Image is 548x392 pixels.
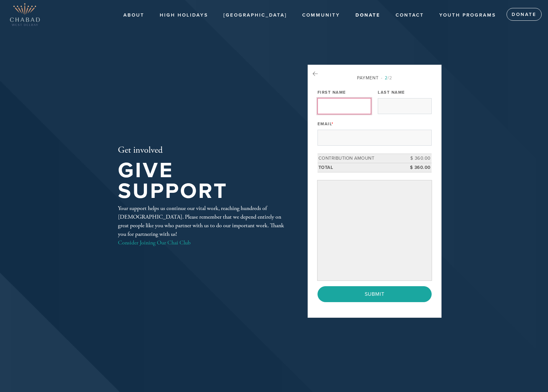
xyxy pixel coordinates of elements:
a: Consider Joining Our Chai Club [118,239,191,246]
a: Contact [391,9,429,21]
td: $ 360.00 [403,154,432,163]
img: Copy%20of%20West_Delray_Logo.png [10,3,40,26]
label: Last Name [378,90,405,95]
a: Community [297,9,345,21]
span: /2 [381,75,392,81]
span: 2 [385,75,388,81]
span: This field is required. [332,121,334,127]
td: Total [318,163,403,172]
h2: Get involved [118,145,287,156]
div: Your support helps us continue our vital work, reaching hundreds of [DEMOGRAPHIC_DATA]. Please re... [118,204,287,247]
label: Email [318,121,334,127]
a: High Holidays [155,9,213,21]
label: First Name [318,90,346,95]
a: About [119,9,149,21]
a: Donate [351,9,385,21]
td: Contribution Amount [318,154,403,163]
a: [GEOGRAPHIC_DATA] [219,9,292,21]
td: $ 360.00 [403,163,432,172]
input: Submit [318,286,432,302]
iframe: Secure payment input frame [319,182,430,279]
div: Payment [318,75,432,81]
a: Youth Programs [435,9,501,21]
h1: Give Support [118,160,287,201]
a: Donate [507,8,542,21]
